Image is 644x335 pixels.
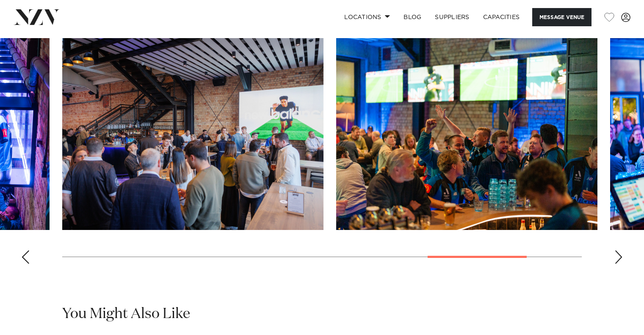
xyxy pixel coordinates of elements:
swiper-slide: 8 / 10 [62,38,323,230]
swiper-slide: 9 / 10 [336,38,597,230]
img: nzv-logo.png [14,9,60,25]
a: SUPPLIERS [428,8,476,26]
h2: You Might Also Like [62,305,190,324]
a: Locations [337,8,397,26]
a: Capacities [476,8,527,26]
button: Message Venue [532,8,591,26]
a: BLOG [397,8,428,26]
